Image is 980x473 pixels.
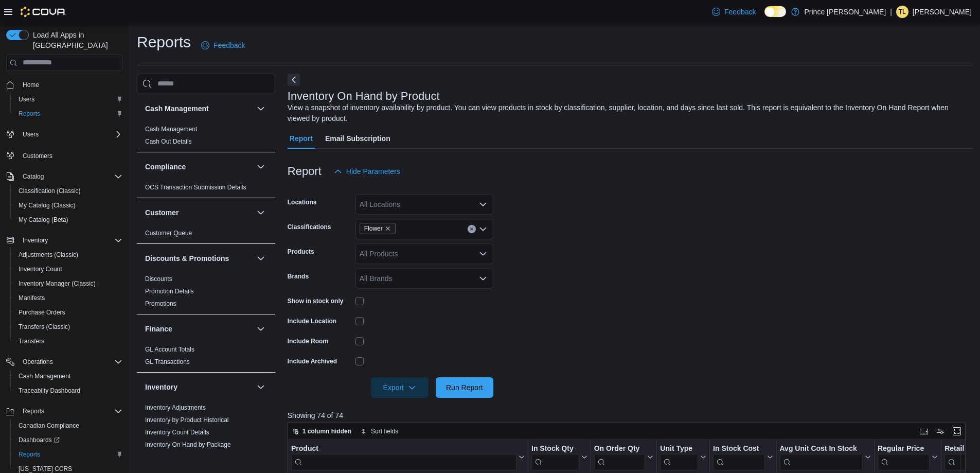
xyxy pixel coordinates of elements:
[779,444,870,470] button: Avg Unit Cost In Stock
[896,6,908,18] div: Taylor Larcombe
[19,78,122,91] span: Home
[145,162,253,172] button: Compliance
[288,297,344,305] label: Show in stock only
[145,345,194,354] span: GL Account Totals
[913,6,972,18] p: [PERSON_NAME]
[19,170,122,183] span: Catalog
[10,369,127,383] button: Cash Management
[137,32,191,52] h1: Reports
[14,370,122,382] span: Cash Management
[145,184,246,191] a: OCS Transaction Submission Details
[145,324,253,334] button: Finance
[14,93,39,106] a: Users
[19,128,122,141] span: Users
[19,128,43,141] button: Users
[346,166,400,177] span: Hide Parameters
[19,356,57,368] button: Operations
[145,324,172,334] h3: Finance
[145,358,190,365] a: GL Transactions
[14,108,44,120] a: Reports
[145,300,176,308] span: Promotions
[14,434,64,446] a: Dashboards
[10,248,127,262] button: Adjustments (Classic)
[14,448,44,461] a: Reports
[14,335,48,347] a: Transfers
[19,450,40,459] span: Reports
[23,358,53,366] span: Operations
[2,77,127,92] button: Home
[19,422,79,430] span: Canadian Compliance
[145,275,172,283] a: Discounts
[779,444,862,454] div: Avg Unit Cost In Stock
[19,279,96,288] span: Inventory Manager (Classic)
[145,287,194,295] span: Promotion Details
[805,6,886,18] p: Prince [PERSON_NAME]
[288,223,331,231] label: Classifications
[14,277,100,290] a: Inventory Manager (Classic)
[764,6,786,17] input: Dark Mode
[713,444,773,470] button: In Stock Cost
[14,434,122,446] span: Dashboards
[14,292,49,304] a: Manifests
[708,2,760,22] a: Feedback
[145,253,253,264] button: Discounts & Promotions
[878,444,930,470] div: Regular Price
[145,103,253,114] button: Cash Management
[2,169,127,184] button: Catalog
[213,40,245,50] span: Feedback
[19,294,45,302] span: Manifests
[14,306,69,319] a: Purchase Orders
[364,223,383,234] span: Flower
[330,161,404,182] button: Hide Parameters
[19,465,72,473] span: [US_STATE] CCRS
[19,234,122,247] span: Inventory
[14,249,82,261] a: Adjustments (Classic)
[14,214,122,226] span: My Catalog (Beta)
[145,416,229,424] span: Inventory by Product Historical
[325,128,390,149] span: Email Subscription
[764,17,765,17] span: Dark Mode
[14,384,122,397] span: Traceabilty Dashboard
[19,436,60,444] span: Dashboards
[19,405,122,417] span: Reports
[14,335,122,347] span: Transfers
[713,444,764,470] div: In Stock Cost
[14,448,122,461] span: Reports
[145,230,192,237] a: Customer Queue
[2,127,127,142] button: Users
[288,198,317,206] label: Locations
[19,356,122,368] span: Operations
[14,306,122,319] span: Purchase Orders
[288,272,309,281] label: Brands
[14,93,122,106] span: Users
[19,150,57,162] a: Customers
[14,292,122,304] span: Manifests
[14,263,122,275] span: Inventory Count
[10,418,127,433] button: Canadian Compliance
[291,444,516,470] div: Product
[779,444,862,470] div: Avg Unit Cost In Stock
[288,337,328,345] label: Include Room
[137,227,275,243] div: Customer
[29,30,122,50] span: Load All Apps in [GEOGRAPHIC_DATA]
[19,170,48,183] button: Catalog
[19,323,70,331] span: Transfers (Classic)
[357,425,402,437] button: Sort fields
[145,441,231,449] span: Inventory On Hand by Package
[19,265,62,273] span: Inventory Count
[255,102,267,115] button: Cash Management
[137,123,275,152] div: Cash Management
[255,161,267,173] button: Compliance
[385,225,391,232] button: Remove Flower from selection in this group
[371,377,429,398] button: Export
[19,149,122,162] span: Customers
[23,130,39,138] span: Users
[14,277,122,290] span: Inventory Manager (Classic)
[19,79,43,91] a: Home
[878,444,938,470] button: Regular Price
[899,6,906,18] span: TL
[19,187,81,195] span: Classification (Classic)
[145,404,206,412] span: Inventory Adjustments
[145,416,229,424] a: Inventory by Product Historical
